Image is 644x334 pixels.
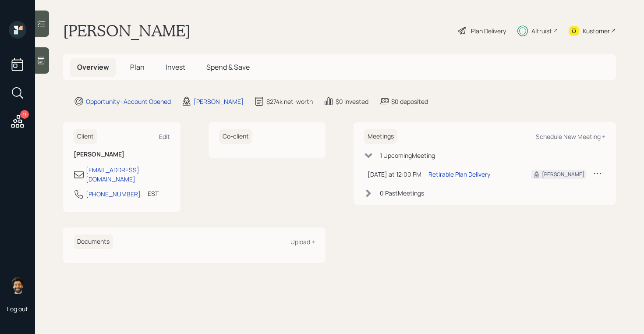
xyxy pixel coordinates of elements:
[336,97,368,106] div: $0 invested
[74,151,170,158] h6: [PERSON_NAME]
[166,62,185,72] span: Invest
[9,277,26,294] img: eric-schwartz-headshot.png
[380,151,435,160] div: 1 Upcoming Meeting
[77,62,109,72] span: Overview
[542,171,584,178] div: [PERSON_NAME]
[194,97,244,106] div: [PERSON_NAME]
[364,129,397,144] h6: Meetings
[206,62,250,72] span: Spend & Save
[148,189,159,198] div: EST
[130,62,145,72] span: Plan
[74,235,113,249] h6: Documents
[290,238,315,246] div: Upload +
[266,97,313,106] div: $274k net-worth
[380,188,424,198] div: 0 Past Meeting s
[471,26,506,36] div: Plan Delivery
[531,26,552,36] div: Altruist
[20,110,29,119] div: 11
[219,129,252,144] h6: Co-client
[74,129,97,144] h6: Client
[86,97,171,106] div: Opportunity · Account Opened
[86,189,141,199] div: [PHONE_NUMBER]
[63,21,191,40] h1: [PERSON_NAME]
[536,132,605,141] div: Schedule New Meeting +
[7,305,28,313] div: Log out
[368,170,421,179] div: [DATE] at 12:00 PM
[428,170,490,179] div: Retirable Plan Delivery
[86,165,170,184] div: [EMAIL_ADDRESS][DOMAIN_NAME]
[583,26,610,36] div: Kustomer
[159,132,170,141] div: Edit
[391,97,428,106] div: $0 deposited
